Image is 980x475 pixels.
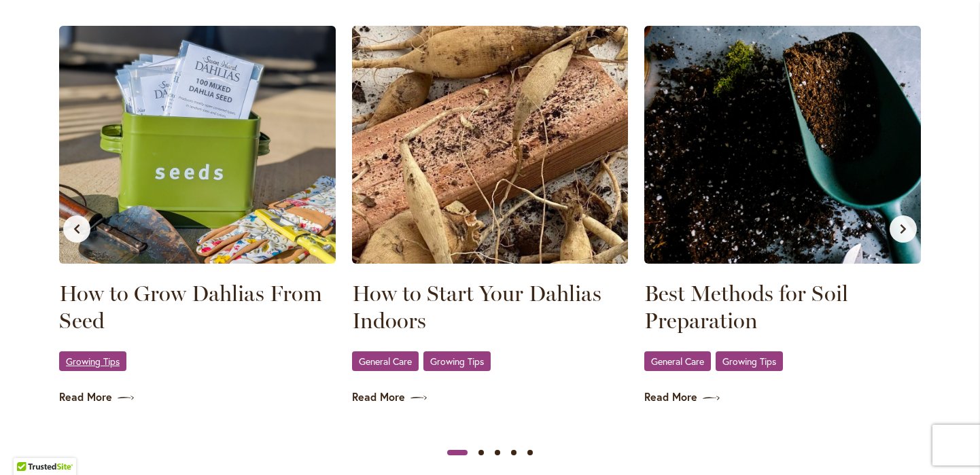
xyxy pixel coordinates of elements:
a: How to Grow Dahlias From Seed [59,280,336,334]
img: Seed Packets displayed in a Seed tin [59,26,336,264]
a: Read More [644,389,921,405]
span: General Care [651,357,704,366]
span: Growing Tips [722,357,776,366]
span: Growing Tips [430,357,484,366]
div: , [644,351,921,373]
a: General Care [644,351,711,371]
a: How to Start Your Dahlias Indoors [352,280,629,334]
span: Growing Tips [66,357,120,366]
a: Growing Tips [716,351,783,371]
a: Read More [352,389,629,405]
a: Read More [59,389,336,405]
a: Best Methods for Soil Preparation [644,280,921,334]
div: , [352,351,629,373]
a: General Care [352,351,419,371]
a: Growing Tips [423,351,491,371]
button: Next slide [890,215,917,243]
button: Previous slide [63,215,90,243]
img: Soil in a shovel [644,26,921,264]
a: Growing Tips [59,351,126,371]
span: General Care [359,357,412,366]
